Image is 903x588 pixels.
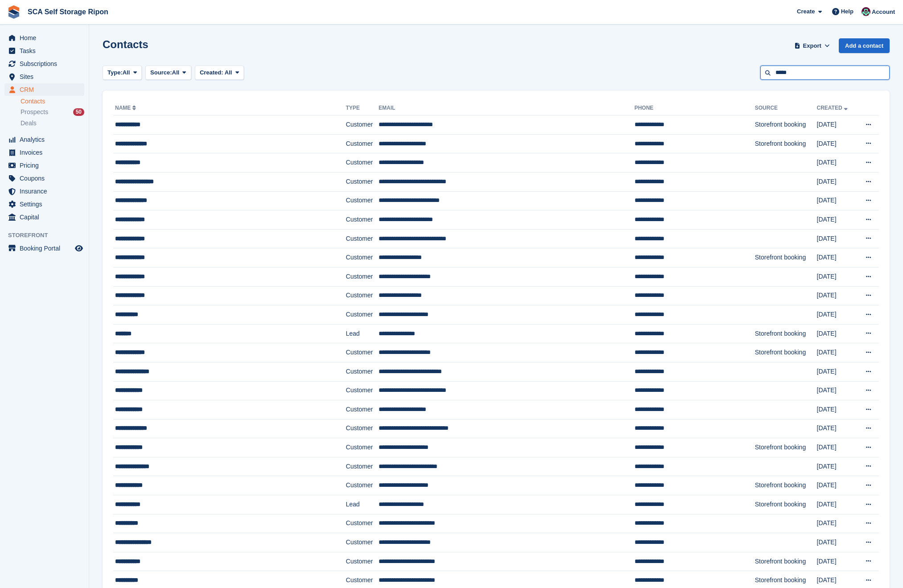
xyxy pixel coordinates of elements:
td: [DATE] [817,495,857,514]
span: All [172,68,180,77]
td: [DATE] [817,438,857,457]
td: [DATE] [817,248,857,267]
a: menu [4,58,84,70]
span: Subscriptions [20,58,73,70]
a: menu [4,70,84,83]
td: Customer [346,381,379,400]
a: menu [4,185,84,197]
span: Deals [21,119,37,127]
th: Type [346,101,379,115]
td: [DATE] [817,134,857,153]
td: [DATE] [817,457,857,476]
span: Settings [20,198,73,210]
td: Customer [346,248,379,267]
a: Created [817,105,849,111]
span: Booking Portal [20,242,73,255]
a: Contacts [21,97,84,106]
span: Created: [200,69,223,76]
td: Customer [346,134,379,153]
span: Export [803,41,821,50]
div: 50 [73,108,84,116]
td: [DATE] [817,400,857,419]
td: Customer [346,286,379,305]
td: Customer [346,419,379,438]
a: menu [4,45,84,57]
td: Customer [346,533,379,552]
td: Storefront booking [755,343,817,362]
span: Invoices [20,146,73,159]
td: [DATE] [817,229,857,248]
td: Customer [346,115,379,135]
td: [DATE] [817,115,857,135]
img: stora-icon-8386f47178a22dfd0bd8f6a31ec36ba5ce8667c1dd55bd0f319d3a0aa187defe.svg [7,5,21,19]
button: Export [792,38,832,53]
a: menu [4,198,84,210]
td: Storefront booking [755,115,817,135]
td: Lead [346,324,379,343]
span: Sites [20,70,73,83]
td: [DATE] [817,172,857,191]
td: [DATE] [817,324,857,343]
a: Prospects 50 [21,107,84,117]
button: Type: All [103,66,142,80]
a: Name [115,105,138,111]
span: Source: [150,68,172,77]
span: All [123,68,130,77]
a: menu [4,32,84,44]
a: menu [4,83,84,96]
td: Storefront booking [755,324,817,343]
td: [DATE] [817,476,857,495]
td: [DATE] [817,552,857,571]
td: Customer [346,552,379,571]
td: Customer [346,229,379,248]
span: Home [20,32,73,44]
td: Storefront booking [755,248,817,267]
span: Coupons [20,172,73,185]
span: Analytics [20,133,73,146]
a: menu [4,146,84,159]
td: Customer [346,438,379,457]
span: Pricing [20,159,73,172]
span: Type: [107,68,123,77]
td: [DATE] [817,343,857,362]
span: Account [872,8,895,16]
td: [DATE] [817,210,857,230]
img: Sam Chapman [862,7,870,16]
span: All [225,69,232,76]
th: Email [379,101,635,115]
span: Tasks [20,45,73,57]
span: Storefront [8,231,89,240]
td: Customer [346,362,379,381]
span: Create [797,7,815,16]
td: [DATE] [817,305,857,325]
span: Prospects [21,108,48,116]
td: Customer [346,172,379,191]
span: Insurance [20,185,73,197]
button: Source: All [145,66,191,80]
span: Help [841,7,854,16]
a: SCA Self Storage Ripon [24,4,112,19]
th: Source [755,101,817,115]
td: Storefront booking [755,134,817,153]
td: Storefront booking [755,438,817,457]
td: Customer [346,153,379,173]
span: CRM [20,83,73,96]
td: Customer [346,343,379,362]
td: [DATE] [817,191,857,210]
a: Deals [21,119,84,128]
td: [DATE] [817,514,857,533]
button: Created: All [195,66,244,80]
td: Storefront booking [755,476,817,495]
th: Phone [635,101,755,115]
td: [DATE] [817,267,857,286]
a: menu [4,159,84,172]
td: Customer [346,210,379,230]
td: [DATE] [817,286,857,305]
td: Storefront booking [755,552,817,571]
a: menu [4,242,84,255]
td: [DATE] [817,153,857,173]
a: menu [4,211,84,223]
a: Add a contact [839,38,890,53]
span: Capital [20,211,73,223]
a: menu [4,172,84,185]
